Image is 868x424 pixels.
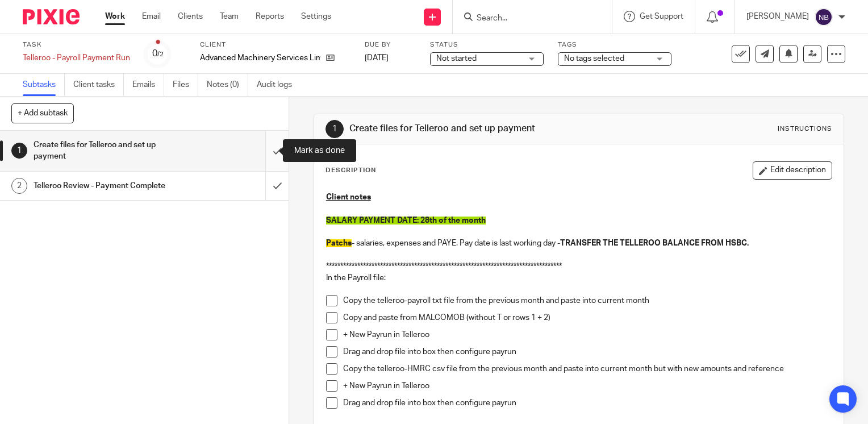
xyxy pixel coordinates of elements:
div: 1 [325,120,344,138]
a: Client tasks [73,74,124,96]
strong: TRANSFER THE TELLEROO BALANCE FROM HSBC. [560,239,749,247]
p: Advanced Machinery Services Limited [200,52,320,64]
span: Get Support [640,13,683,20]
h1: Create files for Telleroo and set up payment [349,123,603,135]
a: Settings [301,11,331,22]
h1: Telleroo Review - Payment Complete [34,177,181,194]
p: - salaries, expenses and PAYE. Pay date is last working day - [326,238,832,249]
p: Description [325,166,376,175]
label: Client [200,40,350,49]
h1: Create files for Telleroo and set up payment [34,136,181,165]
div: Instructions [778,124,832,134]
p: Copy the telleroo-HMRC csv file from the previous month and paste into current month but with new... [343,363,832,375]
a: Work [105,11,125,22]
p: In the Payroll file: [326,272,832,284]
p: Copy and paste from MALCOMOB (without T or rows 1 + 2) [343,312,832,323]
u: Client notes [326,193,371,201]
button: Edit description [753,161,832,180]
a: Email [142,11,161,22]
a: Team [220,11,239,22]
div: 1 [11,143,27,159]
small: /2 [157,51,164,57]
a: Subtasks [23,74,65,96]
input: Search [475,14,578,24]
img: svg%3E [815,8,833,26]
a: Clients [178,11,203,22]
p: + New Payrun in Telleroo [343,329,832,340]
span: [DATE] [365,54,389,62]
p: [PERSON_NAME] [746,11,809,22]
p: Drag and drop file into box then configure payrun [343,397,832,409]
label: Status [430,40,544,49]
div: 2 [11,178,27,194]
a: Notes (0) [207,74,248,96]
span: SALARY PAYMENT DATE: 28th of the month [326,217,486,225]
p: Copy the telleroo-payroll txt file from the previous month and paste into current month [343,295,832,306]
span: Not started [436,55,477,63]
p: + New Payrun in Telleroo [343,380,832,392]
div: 0 [152,47,164,60]
label: Due by [365,40,416,49]
img: Pixie [23,9,80,24]
span: Patchs [326,239,352,247]
button: + Add subtask [11,103,74,123]
a: Audit logs [257,74,301,96]
p: Drag and drop file into box then configure payrun [343,346,832,358]
a: Reports [256,11,284,22]
label: Task [23,40,130,49]
span: No tags selected [564,55,624,63]
label: Tags [558,40,671,49]
a: Emails [132,74,164,96]
div: Telleroo - Payroll Payment Run [23,52,130,64]
a: Files [173,74,198,96]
